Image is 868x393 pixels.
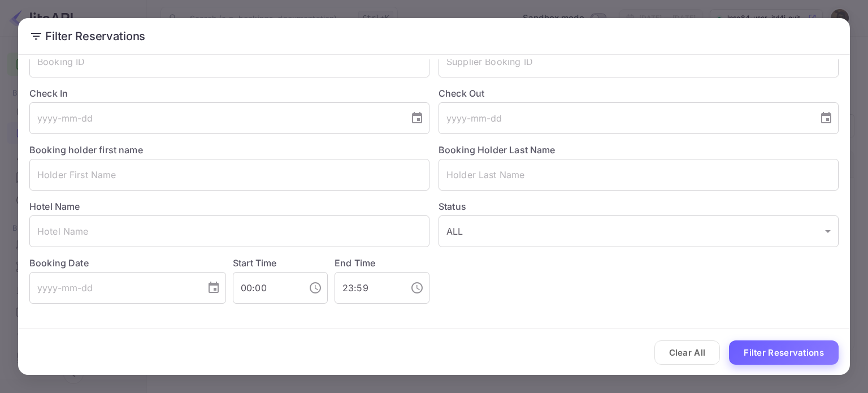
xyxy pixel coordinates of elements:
h2: Filter Reservations [18,18,850,54]
input: yyyy-mm-dd [29,272,198,304]
input: hh:mm [335,272,401,304]
button: Choose time, selected time is 11:59 PM [406,277,428,299]
button: Choose time, selected time is 12:00 AM [304,277,327,299]
input: Holder Last Name [439,159,839,191]
label: Check Out [439,87,839,100]
button: Choose date [202,277,225,299]
div: ALL [439,215,839,247]
label: Start Time [233,257,277,269]
button: Filter Reservations [729,340,839,365]
label: Check In [29,87,429,100]
input: Hotel Name [29,215,429,247]
input: Booking ID [29,46,429,77]
label: Hotel Name [29,201,80,212]
label: End Time [335,257,375,269]
button: Choose date [406,107,428,129]
label: Booking Holder Last Name [439,144,555,156]
input: yyyy-mm-dd [439,102,810,134]
button: Choose date [815,107,837,129]
input: Supplier Booking ID [439,46,839,77]
label: Booking Date [29,256,226,270]
input: yyyy-mm-dd [29,102,401,134]
input: Holder First Name [29,159,429,191]
label: Status [439,200,839,213]
label: Booking holder first name [29,144,143,156]
button: Clear All [654,340,721,365]
input: hh:mm [233,272,300,304]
